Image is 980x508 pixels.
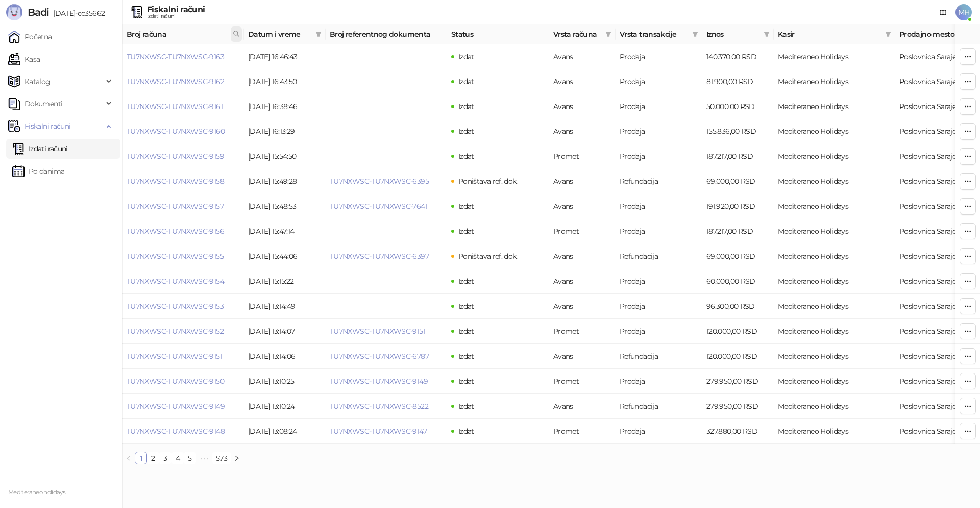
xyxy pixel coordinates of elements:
span: Datum i vreme [248,29,311,40]
td: Prodaja [616,319,702,344]
td: Avans [549,169,616,194]
span: filter [690,26,700,42]
td: 60.000,00 RSD [702,269,774,294]
td: Promet [549,219,616,244]
span: filter [883,26,893,42]
span: filter [313,26,324,42]
span: Izdat [458,152,474,161]
td: Avans [549,44,616,69]
a: Po danima [12,161,64,181]
td: Promet [549,369,616,394]
a: TU7NXWSC-TU7NXWSC-9152 [127,327,224,336]
a: Početna [8,26,52,47]
a: 1 [135,452,146,464]
td: Mediteraneo Holidays [774,394,895,419]
td: Prodaja [616,144,702,169]
td: 140.370,00 RSD [702,44,774,69]
td: 69.000,00 RSD [702,169,774,194]
td: Mediteraneo Holidays [774,344,895,369]
span: Izdat [458,227,474,236]
img: Logo [6,4,22,20]
td: [DATE] 13:10:24 [244,394,326,419]
td: [DATE] 15:48:53 [244,194,326,219]
a: 573 [213,452,230,464]
span: [DATE]-cc35662 [49,9,105,18]
span: filter [315,31,322,37]
td: 191.920,00 RSD [702,194,774,219]
a: TU7NXWSC-TU7NXWSC-9151 [127,352,222,361]
td: [DATE] 15:44:06 [244,244,326,269]
a: TU7NXWSC-TU7NXWSC-9159 [127,152,224,161]
span: Katalog [24,71,51,92]
td: [DATE] 16:13:29 [244,119,326,144]
td: [DATE] 15:49:28 [244,169,326,194]
td: TU7NXWSC-TU7NXWSC-9149 [122,394,244,419]
td: Refundacija [616,394,702,419]
td: [DATE] 16:46:43 [244,44,326,69]
td: TU7NXWSC-TU7NXWSC-9161 [122,94,244,119]
th: Vrsta računa [549,24,616,44]
td: Mediteraneo Holidays [774,219,895,244]
a: TU7NXWSC-TU7NXWSC-9163 [127,52,224,61]
td: Promet [549,419,616,444]
a: TU7NXWSC-TU7NXWSC-9161 [127,102,223,111]
td: 69.000,00 RSD [702,244,774,269]
td: Refundacija [616,244,702,269]
a: TU7NXWSC-TU7NXWSC-9155 [127,252,224,261]
td: [DATE] 13:10:25 [244,369,326,394]
li: 1 [135,452,147,464]
td: Mediteraneo Holidays [774,269,895,294]
td: 327.880,00 RSD [702,419,774,444]
a: TU7NXWSC-TU7NXWSC-9160 [127,127,225,136]
td: TU7NXWSC-TU7NXWSC-9157 [122,194,244,219]
td: Prodaja [616,119,702,144]
td: [DATE] 13:14:49 [244,294,326,319]
td: 155.836,00 RSD [702,119,774,144]
td: [DATE] 16:38:46 [244,94,326,119]
td: 96.300,00 RSD [702,294,774,319]
td: Mediteraneo Holidays [774,144,895,169]
td: TU7NXWSC-TU7NXWSC-9155 [122,244,244,269]
span: Izdat [458,352,474,361]
td: 279.950,00 RSD [702,394,774,419]
td: Avans [549,119,616,144]
button: right [231,452,243,464]
li: Sledećih 5 Strana [196,452,212,464]
span: Poništava ref. dok. [458,252,518,261]
a: Dokumentacija [935,4,951,20]
th: Vrsta transakcije [616,24,702,44]
span: Izdat [458,127,474,136]
td: Mediteraneo Holidays [774,419,895,444]
button: Poništi [144,72,175,85]
td: [DATE] 13:14:07 [244,319,326,344]
td: Avans [549,244,616,269]
span: Izdat [458,102,474,111]
th: Broj referentnog dokumenta [326,24,447,44]
a: TU7NXWSC-TU7NXWSC-9153 [127,302,224,311]
td: Mediteraneo Holidays [774,369,895,394]
span: filter [603,26,614,42]
a: 4 [172,452,183,464]
td: Avans [549,194,616,219]
td: TU7NXWSC-TU7NXWSC-9159 [122,144,244,169]
td: Prodaja [616,44,702,69]
li: 4 [171,452,184,464]
td: Promet [549,319,616,344]
td: [DATE] 15:47:14 [244,219,326,244]
a: TU7NXWSC-TU7NXWSC-8522 [330,402,428,411]
td: 50.000,00 RSD [702,94,774,119]
a: TU7NXWSC-TU7NXWSC-6395 [330,177,429,186]
a: TU7NXWSC-TU7NXWSC-9149 [330,377,428,386]
a: Izdati računi [12,139,68,159]
span: Poništava ref. dok. [458,177,518,186]
td: TU7NXWSC-TU7NXWSC-9148 [122,419,244,444]
li: Prethodna strana [122,452,135,464]
a: Kasa [8,49,40,69]
a: TU7NXWSC-TU7NXWSC-9148 [127,426,225,436]
td: [DATE] 16:43:50 [244,69,326,94]
span: Broj računa [127,29,229,40]
td: Refundacija [616,169,702,194]
td: TU7NXWSC-TU7NXWSC-9154 [122,269,244,294]
button: U redu [208,72,238,85]
td: Avans [549,94,616,119]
